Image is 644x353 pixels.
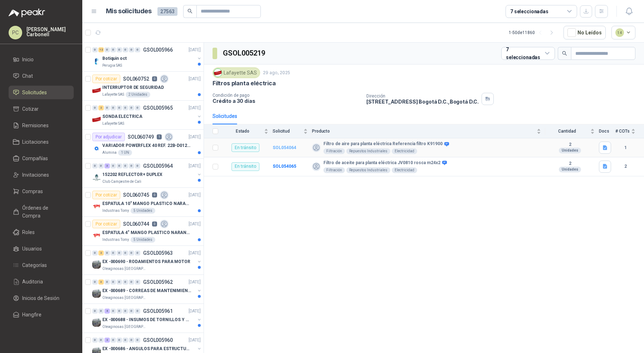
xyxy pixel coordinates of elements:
[231,143,259,152] div: En tránsito
[123,280,128,285] div: 0
[506,46,542,61] div: 7 seleccionadas
[214,69,222,77] img: Company Logo
[117,280,122,285] div: 0
[562,51,567,56] span: search
[346,167,390,173] div: Repuestos Industriales
[9,275,74,288] a: Auditoria
[189,308,201,315] p: [DATE]
[129,163,134,168] div: 0
[92,162,202,185] a: 0 0 3 0 0 0 0 0 GSOL005964[DATE] Company Logo152202 REFLECTOR+ DUPLEXClub Campestre de Cali
[9,26,22,39] div: PC
[143,309,173,314] p: GSOL005961
[98,309,104,314] div: 0
[189,134,201,140] p: [DATE]
[117,251,122,256] div: 0
[213,98,361,104] p: Crédito a 30 días
[131,208,155,214] div: 5 Unidades
[273,145,296,150] a: SOL054064
[129,251,134,256] div: 0
[189,76,201,82] p: [DATE]
[312,129,535,134] span: Producto
[22,154,48,162] span: Compañías
[189,250,201,257] p: [DATE]
[135,280,140,285] div: 0
[111,105,116,110] div: 0
[545,124,599,138] th: Cantidad
[152,76,157,81] p: 0
[111,309,116,314] div: 0
[559,167,581,172] div: Unidades
[98,280,104,285] div: 3
[9,119,74,132] a: Remisiones
[104,163,110,168] div: 3
[92,75,120,83] div: Por cotizar
[129,309,134,314] div: 0
[123,192,149,197] p: SOL060745
[563,26,606,39] button: No Leídos
[143,251,173,256] p: GSOL005963
[152,192,157,197] p: 0
[231,162,259,171] div: En tránsito
[213,112,237,120] div: Solicitudes
[9,86,74,99] a: Solicitudes
[615,163,635,170] b: 2
[92,105,98,110] div: 0
[102,345,191,352] p: EX -000686 - ANGULOS PARA ESTRUCTURAS DE FOSA DE L
[82,72,204,101] a: Por cotizarSOL0607520[DATE] Company LogoINTERRUPTOR DE SEGURIDADLafayette SAS2 Unidades
[92,86,101,95] img: Company Logo
[104,105,110,110] div: 0
[273,164,296,169] b: SOL054065
[9,308,74,321] a: Hangfire
[9,291,74,305] a: Inicios de Sesión
[123,76,149,81] p: SOL060752
[92,249,202,272] a: 0 2 0 0 0 0 0 0 GSOL005963[DATE] Company LogoEX -000690 - RODAMIENTOS PARA MOTOROleaginosas [GEOG...
[312,124,545,138] th: Producto
[22,56,34,63] span: Inicio
[102,237,129,243] p: Industrias Tomy
[366,94,479,99] p: Dirección
[111,280,116,285] div: 0
[102,200,191,207] p: ESPATULA 10" MANGO PLASTICO NARANJA MARCA TRUPPER
[189,47,201,53] p: [DATE]
[323,141,443,147] b: Filtro de aire para planta eléctrica Referencia filtro K91900
[92,318,101,327] img: Company Logo
[98,105,104,110] div: 2
[223,48,266,59] h3: GSOL005219
[22,105,39,113] span: Cotizar
[26,27,74,37] p: [PERSON_NAME] Carbonell
[392,148,417,154] div: Electricidad
[123,338,128,343] div: 0
[82,188,204,217] a: Por cotizarSOL0607450[DATE] Company LogoESPATULA 10" MANGO PLASTICO NARANJA MARCA TRUPPERIndustri...
[599,124,615,138] th: Docs
[123,163,128,168] div: 0
[92,115,101,124] img: Company Logo
[92,202,101,211] img: Company Logo
[9,53,74,66] a: Inicio
[131,237,155,243] div: 5 Unidades
[143,280,173,285] p: GSOL005962
[213,67,260,78] div: Lafayette SAS
[92,260,101,269] img: Company Logo
[102,258,190,265] p: EX -000690 - RODAMIENTOS PARA MOTOR
[111,338,116,343] div: 0
[189,192,201,199] p: [DATE]
[135,105,140,110] div: 0
[92,278,202,301] a: 0 3 0 0 0 0 0 0 GSOL005962[DATE] Company LogoEX -000689 - CORREAS DE MANTENIMIENTOOleaginosas [GE...
[102,316,191,323] p: EX -000688 - INSUMOS DE TORNILLOS Y TUERCAS
[22,204,67,220] span: Órdenes de Compra
[129,47,134,52] div: 0
[102,295,147,301] p: Oleaginosas [GEOGRAPHIC_DATA][PERSON_NAME]
[92,173,101,182] img: Company Logo
[102,113,142,120] p: SONDA ELECTRICA
[104,309,110,314] div: 4
[123,105,128,110] div: 0
[22,187,43,195] span: Compras
[104,280,110,285] div: 0
[98,251,104,256] div: 2
[102,84,164,91] p: INTERRUPTOR DE SEGURIDAD
[92,47,98,52] div: 0
[123,47,128,52] div: 0
[135,163,140,168] div: 0
[111,251,116,256] div: 0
